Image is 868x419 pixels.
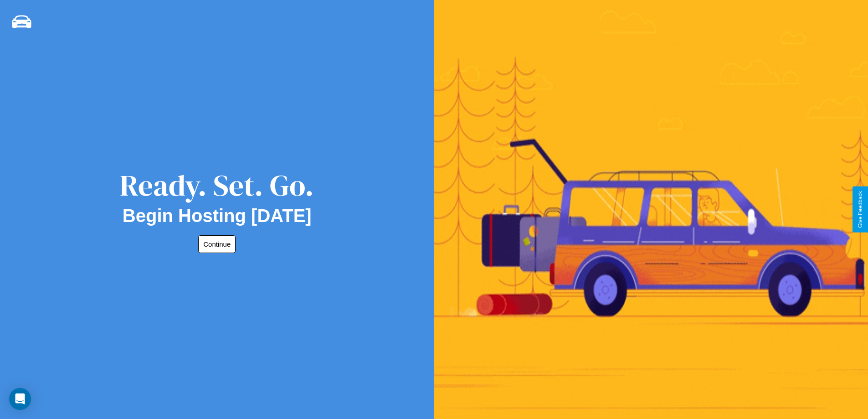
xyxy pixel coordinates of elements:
div: Give Feedback [857,191,863,228]
button: Continue [198,235,236,253]
div: Open Intercom Messenger [9,388,31,410]
div: Ready. Set. Go. [120,165,314,206]
h2: Begin Hosting [DATE] [123,206,312,226]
